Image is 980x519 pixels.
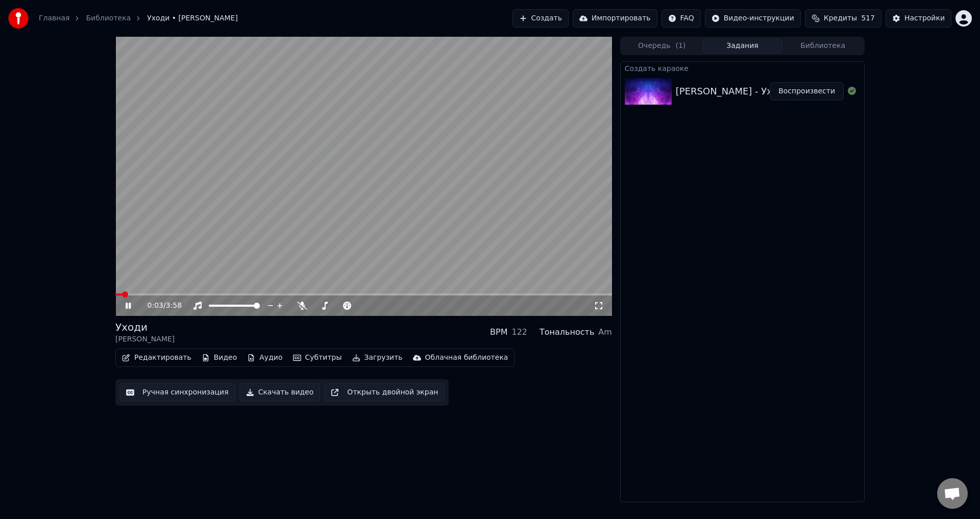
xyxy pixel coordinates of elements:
button: Создать [512,9,569,28]
button: Субтитры [289,351,346,365]
div: [PERSON_NAME] - Уходи1 [676,84,796,98]
button: Ручная синхронизация [119,383,235,402]
span: Уходи • [PERSON_NAME] [147,13,238,23]
button: Задания [702,39,783,54]
button: Настройки [886,9,951,28]
button: Видео-инструкции [705,9,801,28]
button: FAQ [661,9,701,28]
span: 3:58 [166,301,182,311]
button: Кредиты517 [805,9,881,28]
nav: breadcrumb [39,13,238,23]
button: Воспроизвести [770,82,844,101]
div: Тональность [540,326,594,338]
a: Библиотека [86,13,131,23]
div: Облачная библиотека [425,353,508,363]
button: Импортировать [573,9,657,28]
div: Создать караоке [621,62,864,74]
button: Библиотека [782,39,863,54]
button: Аудио [243,351,286,365]
div: Am [598,326,612,338]
span: 517 [861,13,875,23]
img: youka [8,8,29,29]
div: 122 [511,326,527,338]
button: Скачать видео [239,383,321,402]
button: Очередь [622,39,702,54]
a: Открытый чат [937,478,968,509]
span: 0:03 [148,301,163,311]
span: ( 1 ) [675,41,685,51]
div: Настройки [904,13,945,23]
div: BPM [490,326,507,338]
button: Видео [198,351,241,365]
span: Кредиты [824,13,857,23]
div: [PERSON_NAME] [115,334,175,344]
a: Главная [39,13,69,23]
div: Уходи [115,320,175,334]
button: Открыть двойной экран [324,383,445,402]
button: Редактировать [118,351,195,365]
button: Загрузить [348,351,407,365]
div: / [148,301,172,311]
